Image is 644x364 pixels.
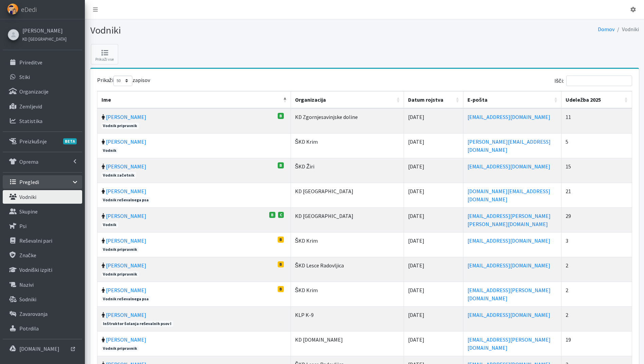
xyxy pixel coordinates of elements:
p: Zemljevid [19,103,42,110]
a: [EMAIL_ADDRESS][DOMAIN_NAME] [467,114,550,120]
input: Išči: [566,76,632,86]
p: Vodniški izpiti [19,266,52,273]
a: Značke [3,248,82,262]
p: Oprema [19,158,38,165]
p: Nazivi [19,281,34,288]
td: ŠKD Krim [291,133,404,158]
td: [DATE] [404,232,463,257]
p: Preizkušnje [19,138,47,145]
span: Vodnik reševalnega psa [102,197,150,203]
p: [DOMAIN_NAME] [19,345,59,352]
a: [EMAIL_ADDRESS][PERSON_NAME][DOMAIN_NAME] [467,287,551,302]
a: Organizacije [3,85,82,98]
p: Zavarovanja [19,310,48,317]
a: Potrdila [3,322,82,335]
th: Organizacija: vključite za naraščujoči sort [291,91,404,108]
a: [PERSON_NAME] [106,237,146,244]
td: KD [GEOGRAPHIC_DATA] [291,183,404,207]
p: Sodniki [19,296,36,303]
span: Inštruktor šolanja reševalnih psov I [102,321,173,327]
a: Sodniki [3,292,82,306]
label: Išči: [554,76,632,86]
p: Organizacije [19,88,49,95]
td: ŠKD Krim [291,232,404,257]
td: ŠKD Lesce Radovljica [291,257,404,282]
li: Vodniki [614,24,639,34]
span: B [278,286,284,292]
a: Zemljevid [3,100,82,113]
a: [PERSON_NAME] [106,163,146,170]
small: KD [GEOGRAPHIC_DATA] [22,36,67,42]
td: [DATE] [404,133,463,158]
a: [PERSON_NAME] [22,26,67,35]
span: Vodnik pripravnik [102,345,139,351]
p: Vodniki [19,194,36,200]
a: [PERSON_NAME][EMAIL_ADDRESS][DOMAIN_NAME] [467,138,551,153]
a: [PERSON_NAME] [106,336,146,343]
span: B [278,162,284,168]
span: eDedi [21,4,37,15]
a: [PERSON_NAME] [106,262,146,269]
td: 15 [562,158,632,183]
a: [EMAIL_ADDRESS][DOMAIN_NAME] [467,311,550,318]
a: Oprema [3,155,82,168]
h1: Vodniki [90,24,362,36]
th: Ime: vključite za padajoči sort [97,91,291,108]
td: 5 [562,133,632,158]
td: ŠKD Krim [291,282,404,306]
td: KD [DOMAIN_NAME] [291,331,404,356]
a: [PERSON_NAME] [106,138,146,145]
a: Pregledi [3,175,82,189]
td: [DATE] [404,257,463,282]
td: KD [GEOGRAPHIC_DATA] [291,207,404,232]
td: [DATE] [404,158,463,183]
p: Potrdila [19,325,39,332]
td: 2 [562,306,632,331]
a: [PERSON_NAME] [106,114,146,120]
td: 2 [562,257,632,282]
td: ŠKD Žiri [291,158,404,183]
p: Značke [19,252,36,259]
p: Statistika [19,118,42,124]
p: Reševalni pari [19,237,52,244]
a: KD [GEOGRAPHIC_DATA] [22,35,67,43]
span: Vodnik [102,147,118,154]
a: Zavarovanja [3,307,82,321]
a: [EMAIL_ADDRESS][DOMAIN_NAME] [467,237,550,244]
td: 21 [562,183,632,207]
a: [PERSON_NAME] [106,287,146,294]
a: [PERSON_NAME] [106,188,146,195]
p: Stiki [19,74,30,80]
th: Datum rojstva: vključite za naraščujoči sort [404,91,463,108]
a: [EMAIL_ADDRESS][DOMAIN_NAME] [467,163,550,170]
span: BETA [63,138,77,144]
span: C [278,212,284,218]
p: Psi [19,223,26,229]
span: Vodnik pripravnik [102,123,139,129]
td: [DATE] [404,108,463,133]
a: [PERSON_NAME] [106,213,146,219]
td: [DATE] [404,306,463,331]
a: Stiki [3,70,82,84]
span: B [278,113,284,119]
p: Pregledi [19,179,39,185]
a: Skupine [3,205,82,218]
td: [DATE] [404,282,463,306]
th: Udeležba 2025: vključite za naraščujoči sort [562,91,632,108]
a: [EMAIL_ADDRESS][PERSON_NAME][DOMAIN_NAME] [467,336,551,351]
a: [DOMAIN_NAME] [3,342,82,356]
th: E-pošta: vključite za naraščujoči sort [463,91,562,108]
a: PreizkušnjeBETA [3,135,82,148]
td: 19 [562,331,632,356]
img: eDedi [7,3,18,15]
td: KD Zgornjesavinjske doline [291,108,404,133]
span: Vodnik reševalnega psa [102,296,150,302]
label: Prikaži zapisov [97,76,150,86]
span: B [278,237,284,243]
td: [DATE] [404,183,463,207]
td: 11 [562,108,632,133]
span: B [278,261,284,267]
a: Domov [598,26,614,33]
td: [DATE] [404,207,463,232]
td: 2 [562,282,632,306]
